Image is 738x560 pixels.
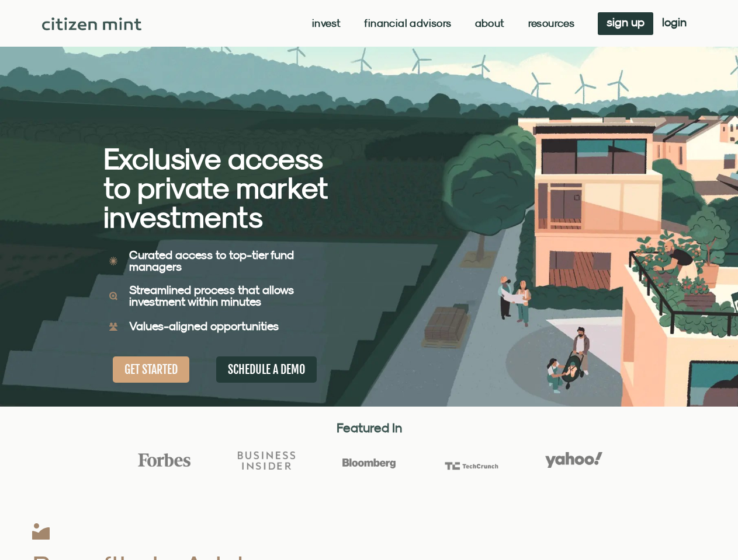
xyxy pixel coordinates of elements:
a: SCHEDULE A DEMO [216,356,317,383]
a: login [653,12,695,35]
a: sign up [598,12,653,35]
img: Forbes Logo [136,453,193,468]
a: Invest [312,17,341,29]
nav: Menu [312,17,574,29]
span: GET STARTED [124,362,178,377]
span: login [662,18,687,26]
span: SCHEDULE A DEMO [228,362,305,377]
img: Citizen Mint [42,17,142,30]
b: Values-aligned opportunities [129,319,279,332]
b: Curated access to top-tier fund managers [129,248,294,273]
strong: Featured In [337,420,402,435]
a: Financial Advisors [364,17,451,29]
a: GET STARTED [113,356,189,383]
h2: Exclusive access to private market investments [103,144,328,232]
b: Streamlined process that allows investment within minutes [129,283,294,308]
a: About [475,17,505,29]
a: Resources [528,17,575,29]
span: sign up [607,18,645,26]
